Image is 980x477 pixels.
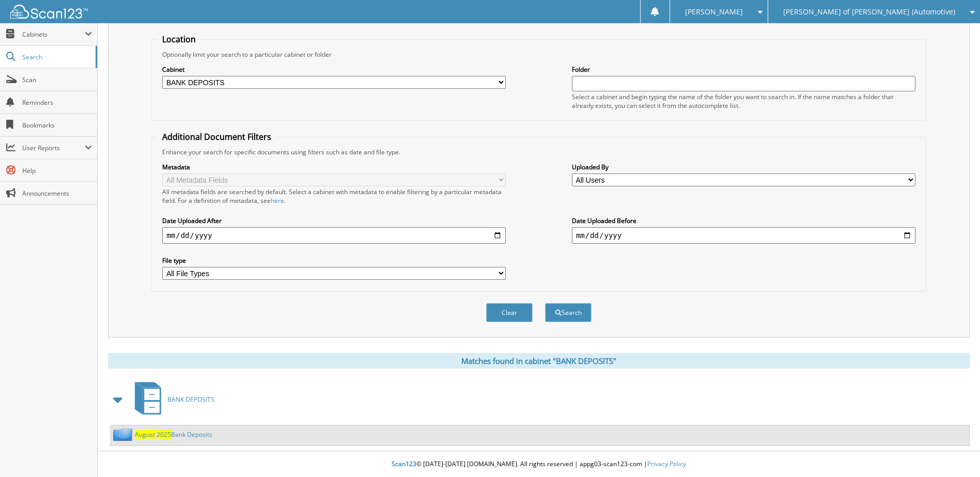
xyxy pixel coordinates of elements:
[572,216,915,225] label: Date Uploaded Before
[685,9,743,15] span: [PERSON_NAME]
[157,50,920,59] div: Optionally limit your search to a particular cabinet or folder
[22,98,92,107] span: Reminders
[22,189,92,198] span: Announcements
[135,430,155,439] span: August
[572,92,915,110] div: Select a cabinet and begin typing the name of the folder you want to search in. If the name match...
[157,34,201,45] legend: Location
[162,227,506,244] input: start
[22,30,85,39] span: Cabinets
[22,75,92,84] span: Scan
[157,131,276,142] legend: Additional Document Filters
[22,121,92,130] span: Bookmarks
[22,144,85,152] span: User Reports
[162,187,506,205] div: All metadata fields are searched by default. Select a cabinet with metadata to enable filtering b...
[98,452,980,477] div: © [DATE]-[DATE] [DOMAIN_NAME]. All rights reserved | appg03-scan123-com |
[162,163,506,171] label: Metadata
[162,65,506,74] label: Cabinet
[22,53,90,61] span: Search
[162,256,506,265] label: File type
[545,303,592,322] button: Search
[22,166,92,175] span: Help
[486,303,533,322] button: Clear
[157,148,920,156] div: Enhance your search for specific documents using filters such as date and file type.
[10,5,88,19] img: scan123-logo-white.svg
[572,163,915,171] label: Uploaded By
[647,459,686,468] a: Privacy Policy
[135,430,212,439] a: August 2025Bank Deposits
[113,428,135,441] img: folder2.png
[572,227,915,244] input: end
[129,379,214,420] a: BANK DEPOSITS
[783,9,955,15] span: [PERSON_NAME] of [PERSON_NAME] (Automotive)
[108,353,970,369] div: Matches found in cabinet "BANK DEPOSITS"
[271,196,284,205] a: here
[392,459,416,468] span: Scan123
[572,65,915,74] label: Folder
[167,395,214,404] span: BANK DEPOSITS
[157,430,171,439] span: 2025
[162,216,506,225] label: Date Uploaded After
